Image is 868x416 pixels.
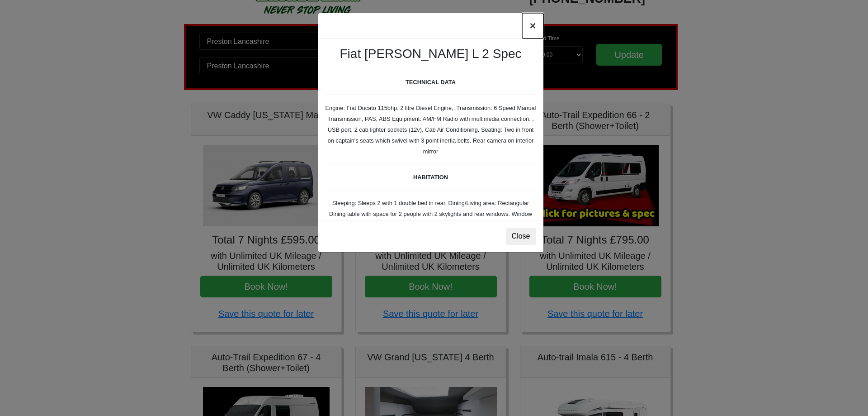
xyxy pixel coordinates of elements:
[406,79,456,86] b: TECHNICAL DATA
[522,13,543,38] button: ×
[413,174,448,181] b: HABITATION
[506,228,536,245] button: Close
[325,46,536,62] h3: Fiat [PERSON_NAME] L 2 Spec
